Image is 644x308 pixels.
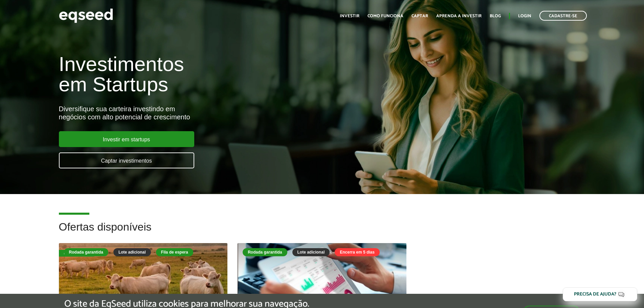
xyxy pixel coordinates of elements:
[59,152,194,168] a: Captar investimentos
[490,14,501,18] a: Blog
[518,14,531,18] a: Login
[436,14,482,18] a: Aprenda a investir
[64,248,108,256] div: Rodada garantida
[113,248,151,256] div: Lote adicional
[412,14,428,18] a: Captar
[340,14,359,18] a: Investir
[59,7,113,25] img: EqSeed
[59,221,585,243] h2: Ofertas disponíveis
[59,131,194,147] a: Investir em startups
[243,248,287,256] div: Rodada garantida
[59,54,371,95] h1: Investimentos em Startups
[539,11,587,21] a: Cadastre-se
[59,105,371,121] div: Diversifique sua carteira investindo em negócios com alto potencial de crescimento
[368,14,403,18] a: Como funciona
[59,250,97,257] div: Fila de espera
[292,248,330,256] div: Lote adicional
[156,248,193,256] div: Fila de espera
[335,248,380,256] div: Encerra em 5 dias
